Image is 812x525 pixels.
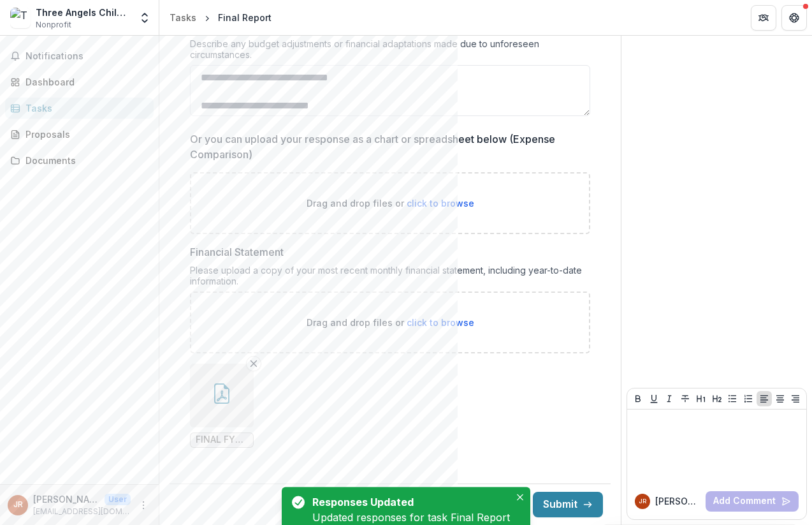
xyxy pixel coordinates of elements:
[5,46,154,66] button: Notifications
[312,494,505,510] div: Responses Updated
[5,124,154,145] a: Proposals
[190,364,254,448] div: Remove FileFINAL FY 2024-25 TACR 990 - PUBLIC.pdf
[13,501,23,509] div: Jane Rouse
[757,391,772,406] button: Align Left
[533,492,603,517] button: Submit
[407,317,474,328] span: click to browse
[105,494,131,505] p: User
[693,391,709,406] button: Heading 1
[407,198,474,209] span: click to browse
[788,391,803,406] button: Align Right
[25,154,143,167] div: Documents
[246,356,261,371] button: Remove File
[10,8,31,28] img: Three Angels Children's Relief, Inc.
[709,391,725,406] button: Heading 2
[706,491,799,512] button: Add Comment
[741,391,756,406] button: Ordered List
[196,434,248,445] span: FINAL FY 2024-25 TACR 990 - PUBLIC.pdf
[25,51,149,62] span: Notifications
[307,316,474,329] p: Drag and drop files or
[655,494,700,508] p: [PERSON_NAME]
[190,265,590,292] div: Please upload a copy of your most recent monthly financial statement, including year-to-date info...
[36,19,71,31] span: Nonprofit
[218,11,272,24] div: Final Report
[25,101,143,115] div: Tasks
[751,5,776,31] button: Partners
[662,391,677,406] button: Italicize
[646,391,662,406] button: Underline
[639,498,646,505] div: Jane Rouse
[136,5,154,31] button: Open entity switcher
[307,196,474,210] p: Drag and drop files or
[25,128,143,141] div: Proposals
[164,8,201,27] a: Tasks
[512,489,528,505] button: Close
[5,98,154,119] a: Tasks
[725,391,740,406] button: Bullet List
[5,150,154,171] a: Documents
[170,11,196,24] div: Tasks
[190,131,583,162] p: Or you can upload your response as a chart or spreadsheet below (Expense Comparison)
[164,8,277,27] nav: breadcrumb
[630,391,646,406] button: Bold
[36,6,131,19] div: Three Angels Children's Relief, Inc.
[5,71,154,92] a: Dashboard
[33,492,99,506] p: [PERSON_NAME]
[678,391,693,406] button: Strike
[190,244,284,260] p: Financial Statement
[136,498,151,513] button: More
[772,391,788,406] button: Align Center
[312,510,510,525] div: Updated responses for task Final Report
[33,506,131,517] p: [EMAIL_ADDRESS][DOMAIN_NAME]
[781,5,807,31] button: Get Help
[25,75,143,89] div: Dashboard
